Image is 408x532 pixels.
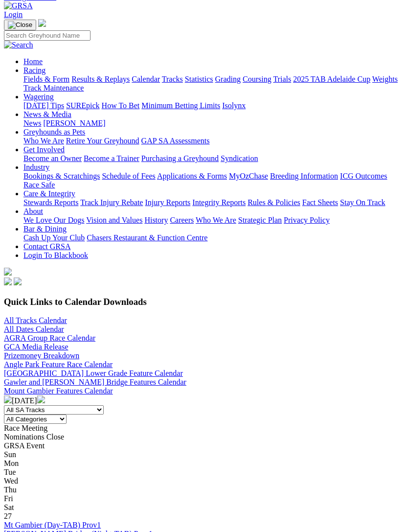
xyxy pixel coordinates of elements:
a: Syndication [221,154,258,162]
a: Home [23,57,43,66]
img: GRSA [4,1,33,10]
span: 27 [4,512,12,520]
a: Prizemoney Breakdown [4,351,79,360]
img: facebook.svg [4,278,12,285]
a: Cash Up Your Club [23,233,85,242]
img: Close [8,21,32,29]
div: Wagering [23,101,404,110]
a: We Love Our Dogs [23,216,84,224]
h3: Quick Links to Calendar Downloads [4,297,404,307]
a: Racing [23,66,45,74]
input: Search [4,30,91,41]
div: Mon [4,459,404,468]
div: Nominations Close [4,433,404,441]
a: Strategic Plan [238,216,282,224]
a: Isolynx [222,101,246,110]
a: Minimum Betting Limits [141,101,220,110]
a: Chasers Restaurant & Function Centre [87,233,207,242]
a: News [23,119,41,127]
img: chevron-left-pager-white.svg [4,395,12,403]
div: Tue [4,468,404,477]
div: Fri [4,494,404,503]
a: GCA Media Release [4,343,68,351]
div: News & Media [23,119,404,128]
a: Fact Sheets [302,198,338,207]
div: [DATE] [4,395,404,405]
a: Track Injury Rebate [80,198,143,207]
a: Login To Blackbook [23,251,88,259]
button: Toggle navigation [4,20,36,30]
a: Bookings & Scratchings [23,172,100,180]
div: Wed [4,477,404,486]
img: logo-grsa-white.png [4,268,12,276]
a: AGRA Group Race Calendar [4,334,95,342]
a: [PERSON_NAME] [43,119,105,127]
a: 2025 TAB Adelaide Cup [293,75,370,83]
div: Care & Integrity [23,198,404,207]
img: chevron-right-pager-white.svg [37,395,45,403]
a: Contact GRSA [23,242,70,251]
a: Become a Trainer [84,154,139,162]
a: Integrity Reports [192,198,246,207]
a: Trials [273,75,291,83]
a: Mt Gambier (Day-TAB) Prov1 [4,521,101,529]
a: Statistics [185,75,213,83]
a: Calendar [132,75,160,83]
div: Bar & Dining [23,233,404,242]
a: Greyhounds as Pets [23,128,85,136]
img: twitter.svg [14,278,22,285]
a: Schedule of Fees [102,172,155,180]
div: About [23,216,404,225]
a: Applications & Forms [157,172,227,180]
a: [GEOGRAPHIC_DATA] Lower Grade Feature Calendar [4,369,183,377]
a: Weights [372,75,398,83]
a: Vision and Values [86,216,142,224]
a: Bar & Dining [23,225,67,233]
a: Results & Replays [71,75,130,83]
a: Angle Park Feature Race Calendar [4,360,113,369]
div: Racing [23,75,404,93]
div: Sat [4,503,404,512]
a: All Tracks Calendar [4,316,67,324]
div: Greyhounds as Pets [23,137,404,145]
a: All Dates Calendar [4,325,64,333]
img: Search [4,41,33,49]
a: About [23,207,43,215]
a: Become an Owner [23,154,82,162]
div: Race Meeting [4,424,404,433]
a: Industry [23,163,49,171]
a: Injury Reports [145,198,190,207]
a: Who We Are [196,216,236,224]
a: [DATE] Tips [23,101,64,110]
a: Retire Your Greyhound [66,137,139,145]
a: Fields & Form [23,75,69,83]
a: SUREpick [66,101,99,110]
div: Get Involved [23,154,404,163]
div: Sun [4,450,404,459]
a: History [144,216,168,224]
a: Mount Gambier Features Calendar [4,387,113,395]
a: Wagering [23,93,54,101]
a: GAP SA Assessments [141,137,210,145]
a: Stewards Reports [23,198,78,207]
a: How To Bet [102,101,140,110]
div: GRSA Event [4,441,404,450]
a: Get Involved [23,145,65,154]
a: Privacy Policy [284,216,330,224]
a: ICG Outcomes [340,172,387,180]
a: News & Media [23,110,71,118]
img: logo-grsa-white.png [38,19,46,27]
a: Breeding Information [270,172,338,180]
a: MyOzChase [229,172,268,180]
a: Stay On Track [340,198,385,207]
a: Careers [170,216,194,224]
a: Coursing [243,75,272,83]
a: Grading [215,75,241,83]
a: Tracks [162,75,183,83]
div: Thu [4,486,404,494]
a: Care & Integrity [23,189,75,198]
a: Rules & Policies [248,198,300,207]
div: Industry [23,172,404,189]
a: Race Safe [23,181,55,189]
a: Who We Are [23,137,64,145]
